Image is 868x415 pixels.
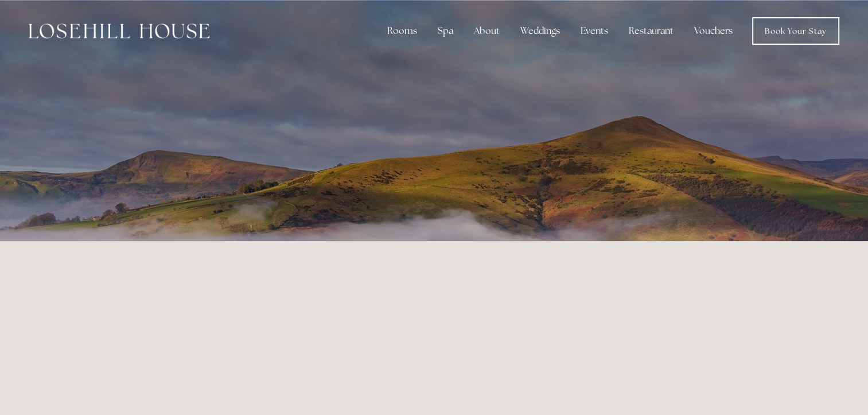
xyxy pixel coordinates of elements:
a: Book Your Stay [752,17,839,45]
img: Losehill House [29,24,209,38]
div: Spa [429,20,462,42]
div: Weddings [511,20,569,42]
div: About [465,20,509,42]
a: Vouchers [685,20,742,42]
div: Rooms [378,20,426,42]
div: Restaurant [620,20,683,42]
div: Events [571,20,617,42]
